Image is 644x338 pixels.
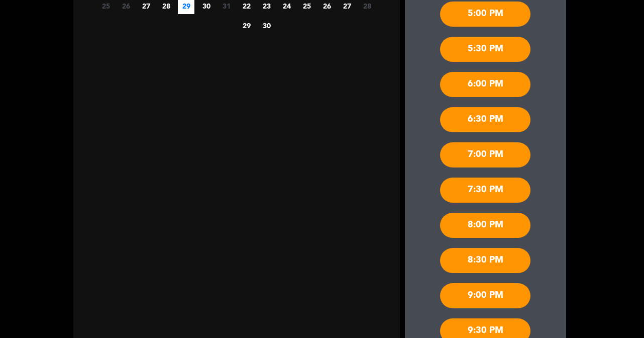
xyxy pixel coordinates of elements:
[440,2,530,27] div: 5:00 PM
[440,283,530,308] div: 9:00 PM
[440,72,530,97] div: 6:00 PM
[440,213,530,238] div: 8:00 PM
[440,178,530,203] div: 7:30 PM
[258,17,275,34] span: 30
[440,248,530,273] div: 8:30 PM
[440,107,530,132] div: 6:30 PM
[440,37,530,62] div: 5:30 PM
[238,17,255,34] span: 29
[440,142,530,167] div: 7:00 PM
